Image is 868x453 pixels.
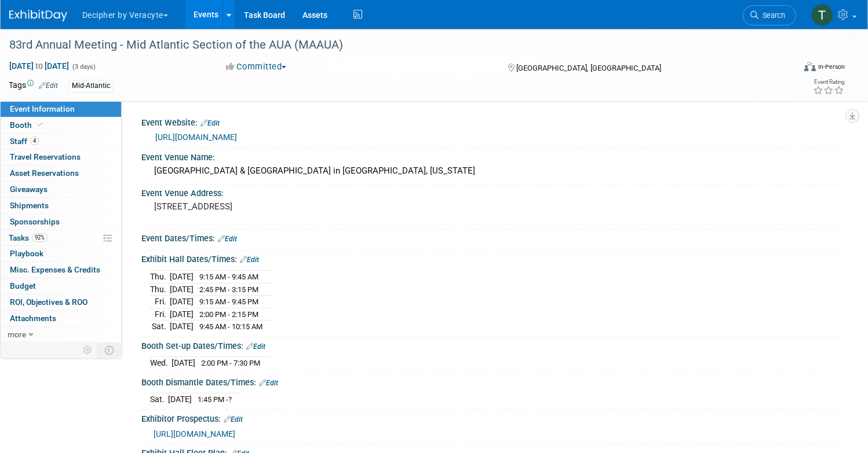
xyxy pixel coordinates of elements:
[10,152,81,161] span: Travel Reservations
[222,61,291,73] button: Committed
[10,120,45,130] span: Booth
[30,137,39,145] span: 4
[743,5,796,25] a: Search
[259,379,278,387] a: Edit
[1,198,121,213] a: Shipments
[9,233,48,242] span: Tasks
[1,294,121,310] a: ROI, Objectives & ROO
[150,270,170,283] td: Thu.
[224,415,243,423] a: Edit
[170,321,194,333] td: [DATE]
[154,201,422,212] pre: [STREET_ADDRESS]
[10,265,100,274] span: Misc. Expenses & Credits
[5,35,774,56] div: 83rd Annual Meeting - Mid Atlantic Section of the AUA (MAAUA)
[228,395,232,404] span: ?
[201,359,260,367] span: 2:00 PM - 7:30 PM
[199,272,258,281] span: 9:15 AM - 9:45 AM
[141,374,845,389] div: Booth Dismantle Dates/Times:
[10,281,36,290] span: Budget
[199,310,258,319] span: 2:00 PM - 2:15 PM
[172,357,195,369] td: [DATE]
[199,285,258,294] span: 2:45 PM - 3:15 PM
[10,217,60,226] span: Sponsorships
[1,311,121,326] a: Attachments
[150,308,170,321] td: Fri.
[1,101,121,117] a: Event Information
[154,429,235,439] a: [URL][DOMAIN_NAME]
[9,79,58,93] td: Tags
[37,121,43,128] i: Booth reservation complete
[8,330,26,339] span: more
[1,230,121,246] a: Tasks92%
[240,256,259,264] a: Edit
[150,357,172,369] td: Wed.
[10,168,79,178] span: Asset Reservations
[170,283,194,296] td: [DATE]
[141,149,845,163] div: Event Venue Name:
[68,80,114,92] div: Mid-Atlantic
[10,185,48,194] span: Giveaways
[199,297,258,306] span: 9:15 AM - 9:45 PM
[141,114,845,129] div: Event Website:
[1,246,121,262] a: Playbook
[200,119,220,127] a: Edit
[155,132,237,142] a: [URL][DOMAIN_NAME]
[720,60,845,78] div: Event Format
[818,62,845,71] div: In-Person
[10,249,43,258] span: Playbook
[804,62,816,71] img: Format-Inperson.png
[141,337,845,352] div: Booth Set-up Dates/Times:
[78,342,98,358] td: Personalize Event Tab Strip
[98,342,122,358] td: Toggle Event Tabs
[141,185,845,199] div: Event Venue Address:
[199,322,262,331] span: 9:45 AM - 10:15 AM
[170,308,194,321] td: [DATE]
[170,270,194,283] td: [DATE]
[150,296,170,308] td: Fri.
[34,61,45,71] span: to
[9,10,67,21] img: ExhibitDay
[1,278,121,294] a: Budget
[9,61,70,71] span: [DATE] [DATE]
[141,410,845,425] div: Exhibitor Prospectus:
[1,182,121,197] a: Giveaways
[516,64,661,72] span: [GEOGRAPHIC_DATA], [GEOGRAPHIC_DATA]
[141,230,845,245] div: Event Dates/Times:
[71,63,96,71] span: (3 days)
[811,4,833,26] img: Tony Alvarado
[218,235,237,243] a: Edit
[39,82,58,90] a: Edit
[1,262,121,278] a: Misc. Expenses & Credits
[141,251,845,266] div: Exhibit Hall Dates/Times:
[1,134,121,149] a: Staff4
[150,283,170,296] td: Thu.
[758,11,785,20] span: Search
[170,296,194,308] td: [DATE]
[1,327,121,342] a: more
[10,104,75,113] span: Event Information
[1,149,121,165] a: Travel Reservations
[150,321,170,333] td: Sat.
[1,117,121,133] a: Booth
[32,233,48,242] span: 92%
[10,314,56,323] span: Attachments
[1,214,121,230] a: Sponsorships
[168,393,192,406] td: [DATE]
[813,79,844,85] div: Event Rating
[1,165,121,181] a: Asset Reservations
[10,297,87,307] span: ROI, Objectives & ROO
[150,393,168,406] td: Sat.
[10,137,39,146] span: Staff
[198,395,232,404] span: 1:45 PM -
[150,162,836,180] div: [GEOGRAPHIC_DATA] & [GEOGRAPHIC_DATA] in [GEOGRAPHIC_DATA], [US_STATE]
[246,342,265,351] a: Edit
[10,201,49,210] span: Shipments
